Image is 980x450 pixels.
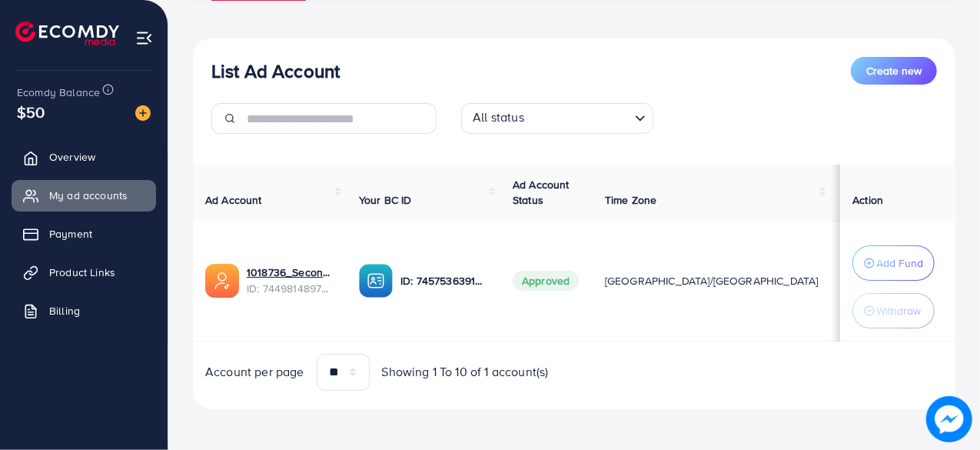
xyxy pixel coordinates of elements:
[12,257,156,288] a: Product Links
[866,63,922,78] span: Create new
[876,254,923,272] p: Add Fund
[852,192,883,208] span: Action
[247,265,334,296] div: <span class='underline'>1018736_Second Account_1734545203017</span></br>7449814897854038033
[529,106,629,130] input: Search for option
[135,29,153,47] img: menu
[12,218,156,249] a: Payment
[12,142,156,172] a: Overview
[513,271,579,291] span: Approved
[852,293,935,328] button: Withdraw
[49,188,128,203] span: My ad accounts
[211,60,340,82] h3: List Ad Account
[400,272,488,290] p: ID: 7457536391551959056
[359,192,412,208] span: Your BC ID
[851,57,937,85] button: Create new
[247,281,334,296] span: ID: 7449814897854038033
[49,303,80,318] span: Billing
[15,99,46,125] span: $50
[926,396,972,442] img: image
[461,103,653,134] div: Search for option
[135,105,151,121] img: image
[12,295,156,326] a: Billing
[15,22,119,45] img: logo
[205,363,304,381] span: Account per page
[852,245,935,281] button: Add Fund
[12,180,156,211] a: My ad accounts
[49,149,95,165] span: Overview
[382,363,549,381] span: Showing 1 To 10 of 1 account(s)
[205,264,239,298] img: ic-ads-acc.e4c84228.svg
[605,192,656,208] span: Time Zone
[359,264,393,298] img: ic-ba-acc.ded83a64.svg
[17,85,100,100] span: Ecomdy Balance
[49,226,92,242] span: Payment
[470,105,527,130] span: All status
[205,192,262,208] span: Ad Account
[247,265,334,280] a: 1018736_Second Account_1734545203017
[49,265,115,280] span: Product Links
[876,302,921,320] p: Withdraw
[605,273,819,288] span: [GEOGRAPHIC_DATA]/[GEOGRAPHIC_DATA]
[513,177,570,208] span: Ad Account Status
